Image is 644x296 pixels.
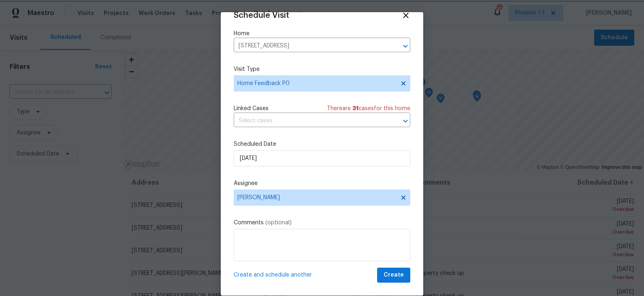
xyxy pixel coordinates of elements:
[234,219,410,227] label: Comments
[327,104,410,113] span: There are case s for this home
[234,179,410,187] label: Assignee
[400,115,411,127] button: Open
[384,270,404,280] span: Create
[237,79,395,87] span: Home Feedback P0
[234,115,388,127] input: Select cases
[352,106,358,111] span: 31
[400,40,411,52] button: Open
[234,150,410,166] input: M/D/YYYY
[234,65,410,73] label: Visit Type
[234,11,289,19] span: Schedule Visit
[234,104,269,113] span: Linked Cases
[234,30,410,38] label: Home
[234,40,388,52] input: Enter in an address
[265,220,292,226] span: (optional)
[237,194,396,201] span: [PERSON_NAME]
[234,140,410,148] label: Scheduled Date
[401,11,410,20] span: Close
[234,271,312,279] span: Create and schedule another
[377,268,410,283] button: Create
